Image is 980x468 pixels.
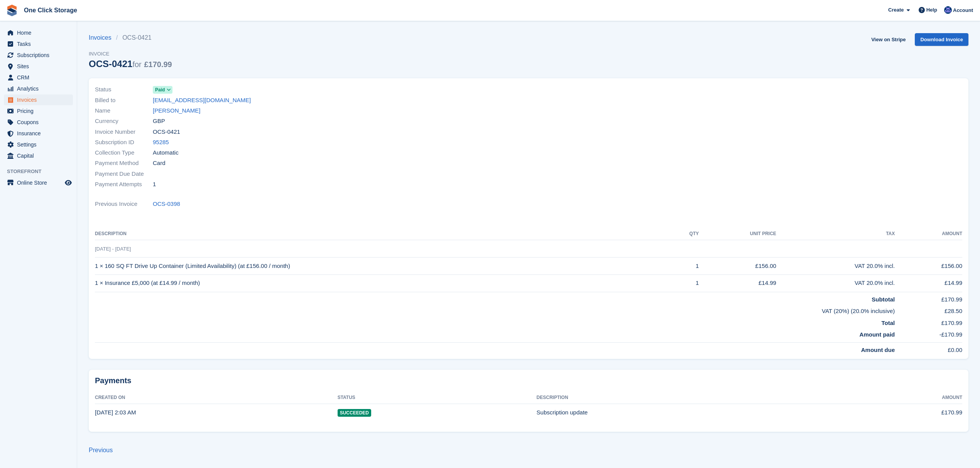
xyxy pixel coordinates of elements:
a: menu [4,72,73,83]
td: £170.99 [895,292,962,304]
span: Payment Method [95,159,153,168]
a: menu [4,150,73,161]
span: Payment Due Date [95,170,153,178]
span: Account [953,7,973,14]
div: OCS-0421 [89,59,172,69]
th: Status [338,392,537,404]
span: Status [95,85,153,94]
span: OCS-0421 [153,128,180,136]
td: £14.99 [895,274,962,292]
span: Automatic [153,148,179,157]
td: 1 [671,274,699,292]
time: 2025-09-25 01:03:34 UTC [95,409,136,416]
td: Subscription update [537,404,839,421]
span: Collection Type [95,148,153,157]
a: OCS-0398 [153,200,180,209]
a: menu [4,94,73,105]
a: menu [4,50,73,61]
span: Insurance [17,128,63,139]
span: 1 [153,180,156,189]
span: Currency [95,117,153,126]
span: for [132,60,141,69]
h2: Payments [95,376,962,386]
a: One Click Storage [21,4,80,17]
div: VAT 20.0% incl. [776,279,895,288]
span: Storefront [7,168,77,175]
a: [EMAIL_ADDRESS][DOMAIN_NAME] [153,96,251,105]
span: Home [17,27,63,38]
th: Amount [895,228,962,240]
strong: Total [882,320,895,326]
a: Invoices [89,33,116,42]
span: Payment Attempts [95,180,153,189]
td: £170.99 [839,404,962,421]
th: Description [537,392,839,404]
span: Invoices [17,94,63,105]
a: Preview store [64,178,73,187]
td: £28.50 [895,304,962,316]
strong: Amount paid [860,331,895,338]
th: Unit Price [699,228,776,240]
strong: Amount due [861,347,895,353]
span: Previous Invoice [95,200,153,209]
td: 1 [671,258,699,275]
td: 1 × Insurance £5,000 (at £14.99 / month) [95,274,671,292]
td: £156.00 [699,258,776,275]
th: Description [95,228,671,240]
span: Card [153,159,166,168]
div: VAT 20.0% incl. [776,262,895,271]
td: -£170.99 [895,327,962,342]
span: Subscription ID [95,138,153,147]
nav: breadcrumbs [89,33,172,42]
span: Invoice [89,50,172,58]
td: £14.99 [699,274,776,292]
td: £0.00 [895,342,962,354]
span: GBP [153,117,165,126]
a: [PERSON_NAME] [153,106,200,115]
a: View on Stripe [868,33,909,46]
span: Name [95,106,153,115]
td: £170.99 [895,316,962,328]
span: Succeeded [338,409,371,417]
a: Download Invoice [915,33,968,46]
span: £170.99 [144,60,172,69]
span: Sites [17,61,63,72]
a: Previous [89,447,113,453]
th: QTY [671,228,699,240]
span: [DATE] - [DATE] [95,246,131,252]
td: £156.00 [895,258,962,275]
a: Paid [153,85,172,94]
td: VAT (20%) (20.0% inclusive) [95,304,895,316]
a: menu [4,27,73,38]
span: Online Store [17,177,63,188]
a: menu [4,106,73,116]
th: Created On [95,392,338,404]
a: menu [4,177,73,188]
span: CRM [17,72,63,83]
a: menu [4,39,73,49]
a: menu [4,61,73,72]
span: Invoice Number [95,128,153,136]
span: Tasks [17,39,63,49]
span: Analytics [17,83,63,94]
span: Coupons [17,117,63,128]
span: Paid [155,86,165,93]
a: menu [4,139,73,150]
th: Amount [839,392,962,404]
span: Billed to [95,96,153,105]
img: Thomas [944,6,952,14]
span: Pricing [17,106,63,116]
span: Capital [17,150,63,161]
span: Subscriptions [17,50,63,61]
a: menu [4,128,73,139]
span: Settings [17,139,63,150]
span: Help [926,6,937,14]
th: Tax [776,228,895,240]
img: stora-icon-8386f47178a22dfd0bd8f6a31ec36ba5ce8667c1dd55bd0f319d3a0aa187defe.svg [6,5,18,16]
strong: Subtotal [872,296,895,303]
td: 1 × 160 SQ FT Drive Up Container (Limited Availability) (at £156.00 / month) [95,258,671,275]
a: 95285 [153,138,169,147]
a: menu [4,117,73,128]
span: Create [888,6,904,14]
a: menu [4,83,73,94]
